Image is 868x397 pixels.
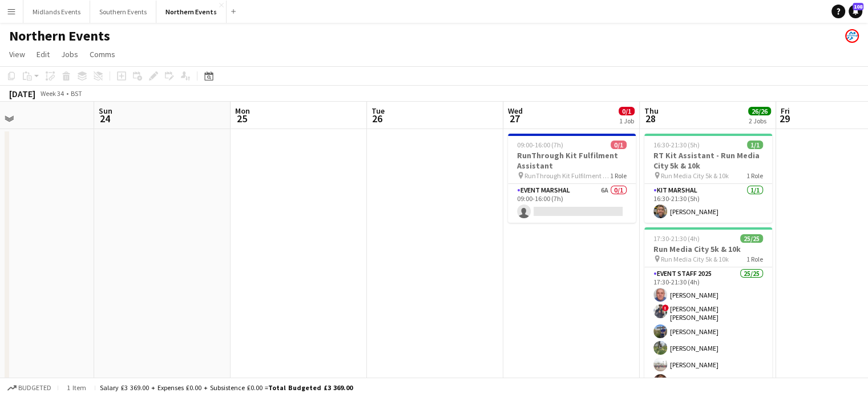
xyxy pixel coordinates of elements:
[853,3,863,10] span: 108
[268,383,353,392] span: Total Budgeted £3 369.00
[71,89,82,98] div: BST
[9,88,35,99] div: [DATE]
[90,1,156,23] button: Southern Events
[90,49,115,59] span: Comms
[61,49,78,59] span: Jobs
[9,49,25,59] span: View
[849,5,862,18] a: 108
[100,383,353,392] div: Salary £3 369.00 + Expenses £0.00 + Subsistence £0.00 =
[156,1,227,23] button: Northern Events
[845,29,859,43] app-user-avatar: RunThrough Events
[6,382,53,394] button: Budgeted
[18,384,51,392] span: Budgeted
[38,89,66,98] span: Week 34
[37,49,50,59] span: Edit
[23,1,90,23] button: Midlands Events
[9,27,110,45] h1: Northern Events
[5,47,30,62] a: View
[56,47,83,62] a: Jobs
[85,47,120,62] a: Comms
[32,47,54,62] a: Edit
[63,383,90,392] span: 1 item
